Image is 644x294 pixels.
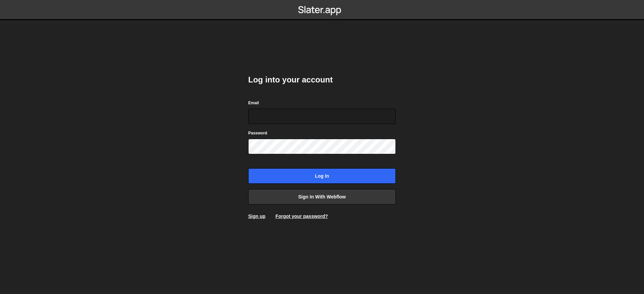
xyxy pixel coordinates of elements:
label: Password [248,130,267,136]
label: Email [248,100,259,106]
a: Sign in with Webflow [248,189,396,204]
a: Forgot your password? [275,214,328,219]
a: Sign up [248,214,265,219]
h2: Log into your account [248,74,396,85]
input: Log in [248,168,396,184]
